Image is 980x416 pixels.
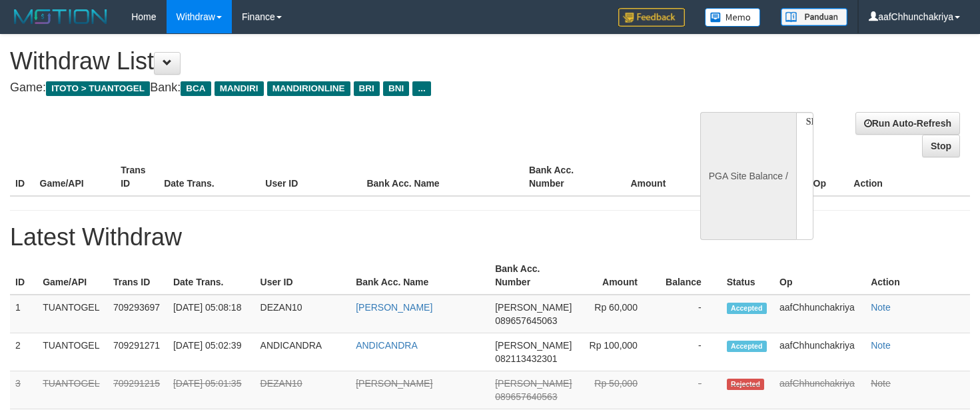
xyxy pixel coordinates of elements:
th: Amount [582,257,658,295]
th: Date Trans. [168,257,255,295]
td: Rp 50,000 [582,371,658,409]
span: [PERSON_NAME] [495,302,572,313]
th: Bank Acc. Name [361,158,523,196]
h4: Game: Bank: [10,81,640,95]
th: Bank Acc. Number [524,158,605,196]
th: Trans ID [115,158,159,196]
td: TUANTOGEL [37,295,108,333]
th: Trans ID [108,257,168,295]
h1: Latest Withdraw [10,224,970,251]
th: Op [808,158,849,196]
td: 709293697 [108,295,168,333]
span: BRI [354,81,380,96]
a: Note [871,378,891,389]
td: DEZAN10 [255,295,351,333]
img: Feedback.jpg [618,8,685,27]
a: Note [871,302,891,313]
td: - [658,295,722,333]
a: [PERSON_NAME] [356,302,432,313]
span: BNI [383,81,409,96]
td: Rp 60,000 [582,295,658,333]
td: [DATE] 05:01:35 [168,371,255,409]
th: Status [722,257,774,295]
img: Button%20Memo.svg [705,8,761,27]
th: Op [774,257,865,295]
th: User ID [260,158,361,196]
span: ... [412,81,430,96]
span: 089657640563 [495,391,557,402]
h1: Withdraw List [10,48,640,75]
td: ANDICANDRA [255,333,351,371]
span: [PERSON_NAME] [495,340,572,351]
img: panduan.png [781,8,847,26]
span: Rejected [727,379,764,390]
td: TUANTOGEL [37,371,108,409]
th: Game/API [35,158,116,196]
th: Amount [605,158,686,196]
td: TUANTOGEL [37,333,108,371]
span: 089657645063 [495,315,557,326]
a: Stop [922,135,960,157]
span: MANDIRIONLINE [267,81,350,96]
th: User ID [255,257,351,295]
th: ID [10,257,37,295]
img: MOTION_logo.png [10,7,111,27]
td: - [658,371,722,409]
a: Note [871,340,891,351]
td: Rp 100,000 [582,333,658,371]
td: [DATE] 05:02:39 [168,333,255,371]
td: 709291215 [108,371,168,409]
th: Date Trans. [159,158,260,196]
td: 2 [10,333,37,371]
th: Action [865,257,970,295]
th: Bank Acc. Name [350,257,490,295]
td: [DATE] 05:08:18 [168,295,255,333]
th: ID [10,158,35,196]
th: Game/API [37,257,108,295]
th: Balance [658,257,722,295]
span: BCA [181,81,211,96]
th: Bank Acc. Number [490,257,582,295]
td: aafChhunchakriya [774,295,865,333]
td: 3 [10,371,37,409]
a: [PERSON_NAME] [356,378,432,389]
span: MANDIRI [215,81,264,96]
td: 1 [10,295,37,333]
a: ANDICANDRA [356,340,418,351]
span: 082113432301 [495,353,557,364]
th: Balance [686,158,760,196]
td: - [658,333,722,371]
th: Action [848,158,970,196]
td: 709291271 [108,333,168,371]
a: Run Auto-Refresh [855,112,960,135]
span: ITOTO > TUANTOGEL [46,81,150,96]
div: PGA Site Balance / [700,112,796,240]
td: DEZAN10 [255,371,351,409]
td: aafChhunchakriya [774,333,865,371]
span: [PERSON_NAME] [495,378,572,389]
span: Accepted [727,303,767,314]
span: Accepted [727,341,767,352]
td: aafChhunchakriya [774,371,865,409]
